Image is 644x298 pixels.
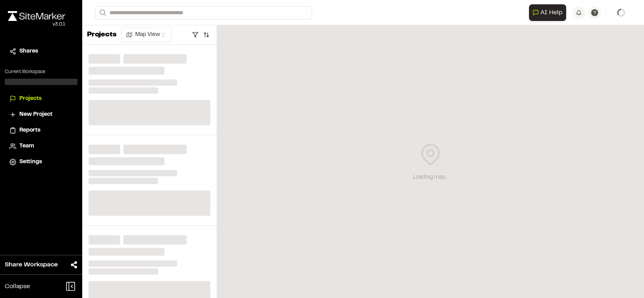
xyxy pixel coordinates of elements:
button: Search [95,6,109,19]
p: Projects [87,30,117,40]
span: Settings [19,158,42,166]
a: Projects [9,94,73,103]
span: AI Help [540,8,563,17]
div: Loading map... [413,173,448,182]
span: Team [19,142,34,151]
div: Open AI Assistant [529,4,569,21]
span: New Project [19,110,53,119]
img: rebrand.png [8,11,65,21]
span: Reports [19,126,40,135]
button: Open AI Assistant [529,4,566,21]
span: Share Workspace [5,260,58,270]
a: Reports [9,126,73,135]
span: Projects [19,94,42,103]
a: Team [9,142,73,151]
a: New Project [9,110,73,119]
p: Current Workspace [5,68,77,75]
a: Shares [9,47,73,56]
a: Settings [9,158,73,166]
span: Collapse [5,282,30,291]
span: Shares [19,47,38,56]
div: Oh geez...please don't... [8,21,65,28]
